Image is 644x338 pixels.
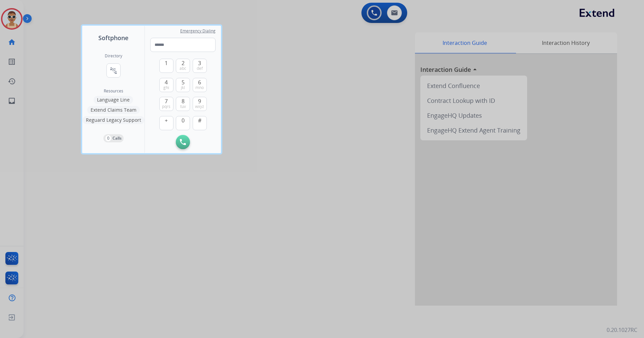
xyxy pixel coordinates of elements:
span: abc [180,66,186,71]
span: mno [195,85,204,90]
button: 9wxyz [193,97,207,111]
span: Softphone [98,33,128,43]
span: tuv [180,104,186,109]
span: ghi [163,85,169,90]
button: 8tuv [176,97,190,111]
button: 7pqrs [159,97,173,111]
span: 2 [182,59,185,67]
button: Reguard Legacy Support [83,116,144,124]
span: 3 [198,59,201,67]
p: Calls [112,135,122,141]
button: Extend Claims Team [87,106,140,114]
button: 1 [159,59,173,73]
span: def [197,66,203,71]
button: 5jkl [176,78,190,92]
span: # [198,116,201,124]
span: 6 [198,78,201,86]
span: 8 [182,97,185,105]
span: Emergency Dialing [180,28,216,34]
span: + [165,116,168,124]
p: 0.20.1027RC [607,326,637,334]
span: 1 [165,59,168,67]
button: 0Calls [103,134,124,142]
h2: Directory [105,53,122,59]
span: 7 [165,97,168,105]
button: + [159,116,173,130]
button: # [193,116,207,130]
span: 4 [165,78,168,86]
button: 2abc [176,59,190,73]
button: 6mno [193,78,207,92]
button: 3def [193,59,207,73]
img: call-button [180,139,186,145]
span: 5 [182,78,185,86]
button: 4ghi [159,78,173,92]
button: Language Line [94,96,133,104]
span: 9 [198,97,201,105]
span: Resources [104,88,123,94]
button: 0 [176,116,190,130]
span: pqrs [162,104,170,109]
mat-icon: connect_without_contact [109,66,118,75]
span: jkl [181,85,185,90]
span: wxyz [195,104,204,109]
span: 0 [182,116,185,124]
p: 0 [105,135,111,141]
